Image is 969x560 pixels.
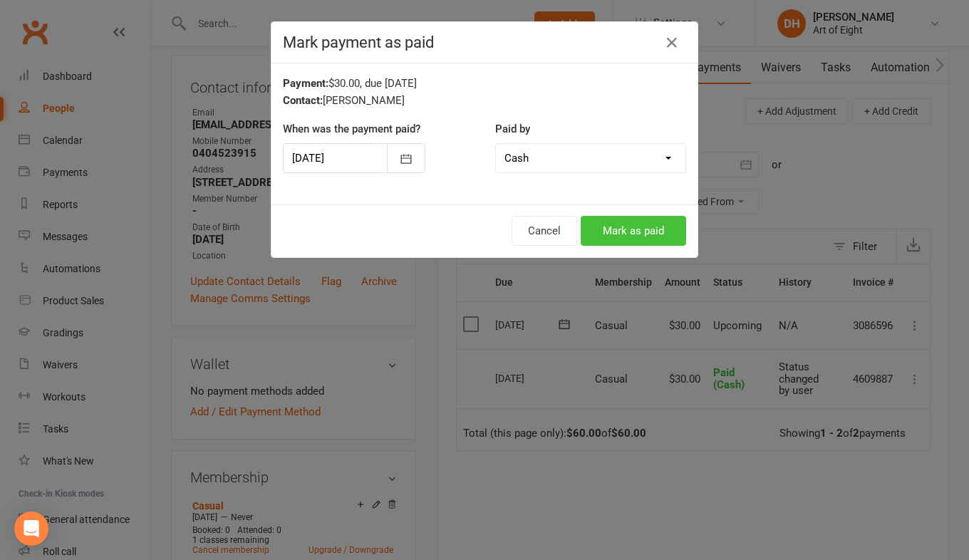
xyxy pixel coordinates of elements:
[660,31,683,54] button: Close
[283,92,686,109] div: [PERSON_NAME]
[14,512,48,546] div: Open Intercom Messenger
[512,216,577,246] button: Cancel
[283,33,686,51] h4: Mark payment as paid
[283,120,420,138] label: When was the payment paid?
[283,75,686,92] div: $30.00, due [DATE]
[283,94,323,107] strong: Contact:
[581,216,686,246] button: Mark as paid
[283,77,328,90] strong: Payment:
[495,120,530,138] label: Paid by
